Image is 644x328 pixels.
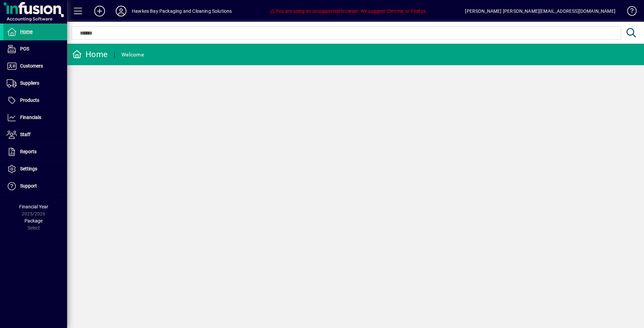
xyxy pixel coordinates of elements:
[3,41,67,57] a: POS
[20,132,31,137] span: Staff
[20,149,37,154] span: Reports
[110,5,132,17] button: Profile
[72,49,108,60] div: Home
[20,166,37,171] span: Settings
[3,92,67,109] a: Products
[3,109,67,126] a: Financials
[3,143,67,160] a: Reports
[20,97,39,103] span: Products
[20,63,43,69] span: Customers
[89,5,110,17] button: Add
[3,58,67,75] a: Customers
[3,75,67,92] a: Suppliers
[20,183,37,189] span: Support
[270,8,427,14] span: You are using an unsupported browser. We suggest Chrome, or Firefox.
[622,1,636,23] a: Knowledge Base
[24,218,43,223] span: Package
[3,178,67,195] a: Support
[3,161,67,177] a: Settings
[20,115,41,120] span: Financials
[20,46,29,51] span: POS
[3,126,67,143] a: Staff
[20,29,33,34] span: Home
[19,204,48,209] span: Financial Year
[465,6,615,16] div: [PERSON_NAME] [PERSON_NAME][EMAIL_ADDRESS][DOMAIN_NAME]
[132,6,232,16] div: Hawkes Bay Packaging and Cleaning Solutions
[121,49,144,60] div: Welcome
[20,80,39,86] span: Suppliers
